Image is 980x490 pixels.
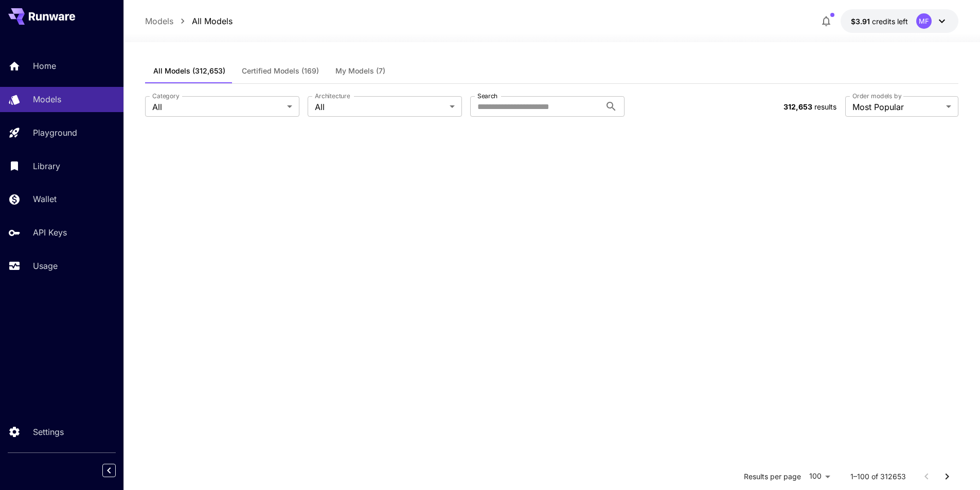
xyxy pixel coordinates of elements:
[783,102,812,111] span: 312,653
[192,15,233,27] a: All Models
[850,471,906,482] p: 1–100 of 312653
[33,193,57,205] p: Wallet
[916,13,932,29] div: MF
[315,101,446,113] span: All
[153,66,225,76] span: All Models (312,653)
[335,66,385,76] span: My Models (7)
[852,92,901,100] label: Order models by
[477,92,497,100] label: Search
[110,461,123,480] div: Collapse sidebar
[33,160,60,172] p: Library
[814,102,836,111] span: results
[33,60,56,72] p: Home
[152,101,283,113] span: All
[33,426,64,438] p: Settings
[744,471,801,482] p: Results per page
[852,101,942,113] span: Most Popular
[33,260,58,272] p: Usage
[315,92,350,100] label: Architecture
[145,15,233,27] nav: breadcrumb
[851,16,908,27] div: $3.91119
[102,464,116,477] button: Collapse sidebar
[805,469,834,484] div: 100
[851,17,872,26] span: $3.91
[33,226,67,239] p: API Keys
[841,9,958,33] button: $3.91119MF
[872,17,908,26] span: credits left
[145,15,173,27] a: Models
[242,66,319,76] span: Certified Models (169)
[152,92,180,100] label: Category
[33,93,61,105] p: Models
[33,126,77,139] p: Playground
[937,466,957,487] button: Go to next page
